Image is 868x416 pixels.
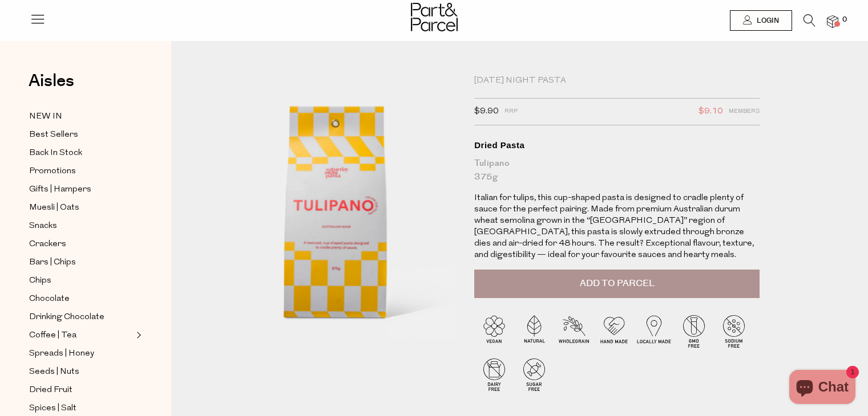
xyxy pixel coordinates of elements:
[29,274,133,288] a: Chips
[29,255,133,270] a: Bars | Chips
[29,110,62,124] span: NEW IN
[474,157,760,184] div: Tulipano 375g
[514,354,554,394] img: P_P-ICONS-Live_Bec_V11_Sugar_Free.svg
[29,237,133,251] a: Crackers
[29,365,133,379] a: Seeds | Nuts
[786,370,859,407] inbox-online-store-chat: Shopify online store chat
[29,182,133,197] a: Gifts | Hampers
[29,328,133,342] a: Coffee | Tea
[29,164,133,178] a: Promotions
[29,68,74,93] span: Aisles
[514,311,554,351] img: P_P-ICONS-Live_Bec_V11_Natural.svg
[634,311,674,351] img: P_P-ICONS-Live_Bec_V11_Locally_Made_2.svg
[730,10,792,31] a: Login
[29,72,74,101] a: Aisles
[29,292,70,306] span: Chocolate
[754,16,779,26] span: Login
[29,274,51,288] span: Chips
[29,346,133,361] a: Spreads | Honey
[839,15,850,25] span: 0
[29,256,76,270] span: Bars | Chips
[699,104,723,119] span: $9.10
[580,277,655,290] span: Add to Parcel
[29,128,78,142] span: Best Sellers
[827,15,838,27] a: 0
[29,128,133,142] a: Best Sellers
[714,311,754,351] img: P_P-ICONS-Live_Bec_V11_Sodium_Free.svg
[729,104,760,119] span: Members
[29,311,104,324] span: Drinking Chocolate
[134,328,142,342] button: Expand/Collapse Coffee | Tea
[474,311,514,351] img: P_P-ICONS-Live_Bec_V11_Vegan.svg
[474,270,760,298] button: Add to Parcel
[29,238,66,251] span: Crackers
[29,383,133,397] a: Dried Fruit
[29,384,72,397] span: Dried Fruit
[29,347,94,361] span: Spreads | Honey
[411,3,458,31] img: Part&Parcel
[474,104,499,119] span: $9.90
[29,402,76,415] span: Spices | Salt
[29,292,133,306] a: Chocolate
[474,75,760,87] div: [DATE] Night Pasta
[474,140,760,151] div: Dried Pasta
[474,354,514,394] img: P_P-ICONS-Live_Bec_V11_Dairy_Free.svg
[554,311,594,351] img: P_P-ICONS-Live_Bec_V11_Wholegrain.svg
[29,109,133,124] a: NEW IN
[29,201,133,215] a: Muesli | Oats
[474,193,760,261] p: Italian for tulips, this cup-shaped pasta is designed to cradle plenty of sauce for the perfect p...
[29,146,133,160] a: Back In Stock
[29,365,79,379] span: Seeds | Nuts
[29,201,79,215] span: Muesli | Oats
[29,183,91,197] span: Gifts | Hampers
[29,219,57,233] span: Snacks
[504,104,518,119] span: RRP
[594,311,634,351] img: P_P-ICONS-Live_Bec_V11_Handmade.svg
[205,75,457,372] img: Dried Pasta
[29,310,133,324] a: Drinking Chocolate
[29,329,76,342] span: Coffee | Tea
[674,311,714,351] img: P_P-ICONS-Live_Bec_V11_GMO_Free.svg
[29,219,133,233] a: Snacks
[29,165,76,178] span: Promotions
[29,146,82,160] span: Back In Stock
[29,401,133,415] a: Spices | Salt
